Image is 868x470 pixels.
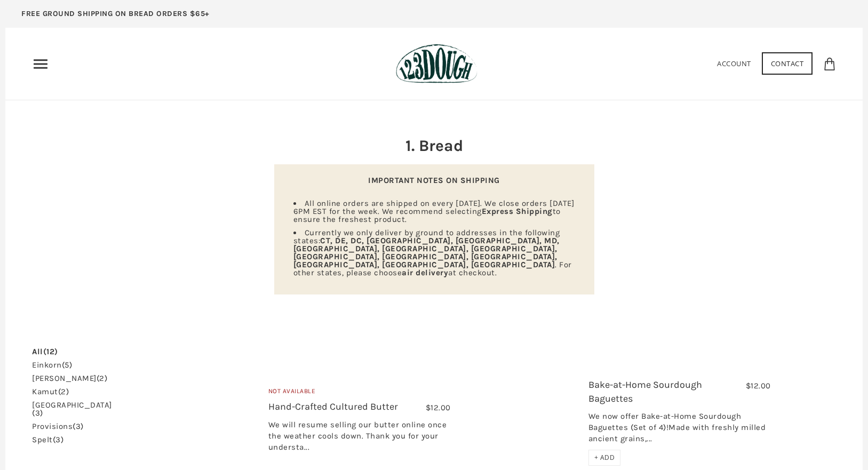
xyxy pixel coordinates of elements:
[268,401,398,412] a: Hand-Crafted Cultured Butter
[32,388,69,396] a: kamut(2)
[32,361,72,369] a: einkorn(5)
[32,408,43,418] span: (3)
[588,411,771,450] div: We now offer Bake-at-Home Sourdough Baguettes (Set of 4)!Made with freshly milled ancient grains,...
[268,386,451,401] div: Not Available
[482,206,553,216] strong: Express Shipping
[58,387,69,396] span: (2)
[588,450,621,466] div: + ADD
[588,379,702,404] a: Bake-at-Home Sourdough Baguettes
[402,268,448,277] strong: air delivery
[426,403,451,412] span: $12.00
[97,373,108,383] span: (2)
[32,348,58,356] a: All(12)
[32,423,84,431] a: provisions(3)
[32,401,112,417] a: [GEOGRAPHIC_DATA](3)
[268,419,451,458] div: We will resume selling our butter online once the weather cools down. Thank you for your understa...
[293,228,572,277] span: Currently we only deliver by ground to addresses in the following states: . For other states, ple...
[5,5,226,28] a: FREE GROUND SHIPPING ON BREAD ORDERS $65+
[717,59,751,68] a: Account
[21,8,210,20] p: FREE GROUND SHIPPING ON BREAD ORDERS $65+
[43,347,58,356] span: (12)
[746,381,771,391] span: $12.00
[32,55,49,73] nav: Primary
[73,421,84,431] span: (3)
[762,52,813,75] a: Contact
[293,236,560,269] strong: CT, DE, DC, [GEOGRAPHIC_DATA], [GEOGRAPHIC_DATA], MD, [GEOGRAPHIC_DATA], [GEOGRAPHIC_DATA], [GEOG...
[32,436,63,444] a: spelt(3)
[53,435,64,444] span: (3)
[274,134,594,157] h2: 1. Bread
[293,198,575,224] span: All online orders are shipped on every [DATE]. We close orders [DATE] 6PM EST for the week. We re...
[594,453,615,462] span: + ADD
[396,44,477,84] img: 123Dough Bakery
[62,360,73,370] span: (5)
[368,176,500,185] strong: IMPORTANT NOTES ON SHIPPING
[32,375,107,383] a: [PERSON_NAME](2)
